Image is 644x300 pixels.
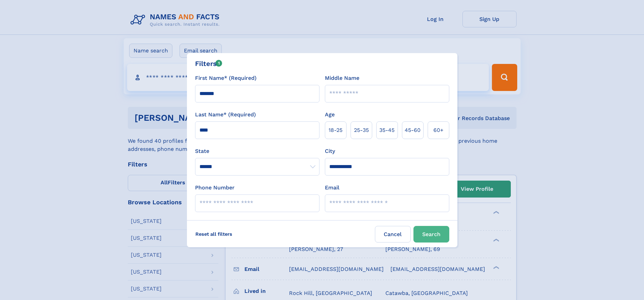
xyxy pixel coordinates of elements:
[325,184,339,192] label: Email
[195,111,256,119] label: Last Name* (Required)
[325,74,359,82] label: Middle Name
[405,126,421,134] span: 45‑60
[195,74,257,82] label: First Name* (Required)
[195,184,235,192] label: Phone Number
[413,226,449,243] button: Search
[329,126,342,134] span: 18‑25
[379,126,395,134] span: 35‑45
[354,126,369,134] span: 25‑35
[195,147,319,155] label: State
[195,59,222,69] div: Filters
[325,147,335,155] label: City
[325,111,335,119] label: Age
[375,226,411,243] label: Cancel
[433,126,444,134] span: 60+
[191,226,237,242] label: Reset all filters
